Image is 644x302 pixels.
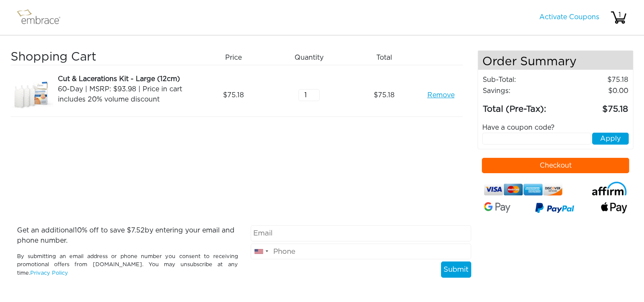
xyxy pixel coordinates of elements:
img: logo.png [15,7,70,28]
a: Remove [427,90,454,100]
td: Sub-Total: [482,74,563,85]
div: Cut & Lacerations Kit - Large (12cm) [58,74,193,84]
td: 0.00 [563,85,629,96]
td: 75.18 [563,74,629,85]
a: Activate Coupons [539,14,599,20]
input: Phone [251,244,472,260]
button: Checkout [482,158,629,173]
span: 75.18 [223,90,244,100]
p: Get an additional % off to save $ by entering your email and phone number. [17,225,238,246]
button: Apply [592,133,629,145]
img: fullApplePay.png [601,202,627,213]
img: Google-Pay-Logo.svg [484,202,510,212]
div: Price [199,50,275,65]
img: affirm-logo.svg [592,182,627,195]
span: Quantity [295,52,323,63]
input: Email [251,225,472,241]
span: 75.18 [374,90,395,100]
td: Savings : [482,85,563,96]
img: b8104fea-8da9-11e7-a57a-02e45ca4b85b.jpeg [11,74,53,116]
h4: Order Summary [478,51,633,70]
div: United States: +1 [251,244,271,259]
div: Total [350,50,425,65]
span: 10 [74,227,82,234]
div: 1 [611,10,628,20]
img: paypal-v3.png [535,200,574,217]
img: cart [610,9,627,26]
button: Submit [441,261,471,278]
div: Have a coupon code? [476,122,635,133]
span: 7.52 [131,227,145,234]
td: 75.18 [563,96,629,116]
td: Total (Pre-Tax): [482,96,563,116]
p: By submitting an email address or phone number you consent to receiving promotional offers from [... [17,253,238,277]
div: 60-Day | MSRP: $93.98 | Price in cart includes 20% volume discount [58,84,193,105]
h3: Shopping Cart [11,50,193,65]
img: credit-cards.png [484,182,562,198]
a: Privacy Policy [30,270,68,276]
a: 1 [610,14,627,20]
